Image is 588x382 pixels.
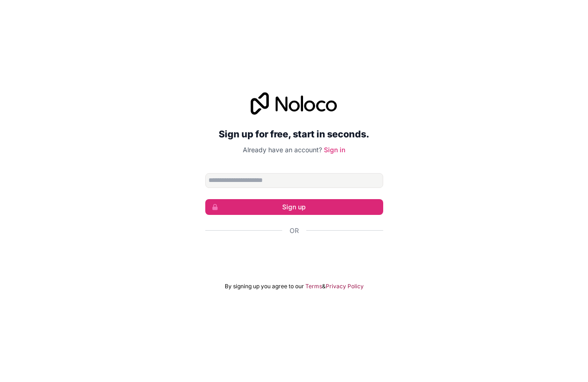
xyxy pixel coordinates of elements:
span: & [322,283,326,290]
h2: Sign up for free, start in seconds. [205,126,383,142]
input: Email address [205,173,383,188]
a: Terms [305,283,322,290]
button: Sign up [205,199,383,215]
span: By signing up you agree to our [225,283,304,290]
span: Or [290,226,299,235]
a: Sign in [324,146,345,154]
span: Already have an account? [243,146,322,154]
a: Privacy Policy [326,283,364,290]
